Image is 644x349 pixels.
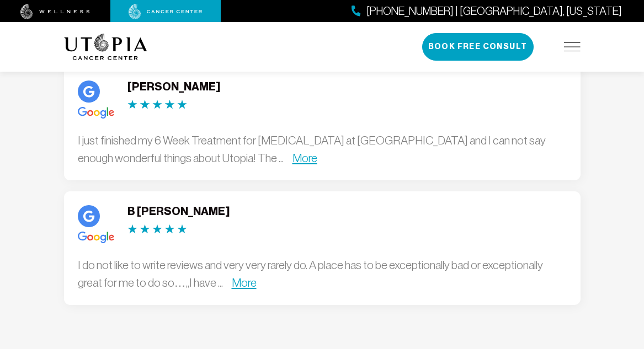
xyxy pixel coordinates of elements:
[20,4,90,19] img: wellness
[78,107,114,119] img: google
[127,224,187,234] img: Google Reviews
[78,80,100,103] img: google
[366,3,622,19] span: [PHONE_NUMBER] | [GEOGRAPHIC_DATA], [US_STATE]
[78,205,100,227] img: google
[422,33,534,61] button: Book Free Consult
[232,276,257,289] a: More
[129,4,203,19] img: cancer center
[127,100,187,110] img: Google Reviews
[292,152,317,164] a: More
[64,34,147,60] img: logo
[127,80,220,94] div: [PERSON_NAME]
[564,42,581,51] img: icon-hamburger
[352,3,622,19] a: [PHONE_NUMBER] | [GEOGRAPHIC_DATA], [US_STATE]
[78,132,567,167] div: I just finished my 6 Week Treatment for [MEDICAL_DATA] at [GEOGRAPHIC_DATA] and I can not say eno...
[127,205,230,218] div: B [PERSON_NAME]
[78,256,567,291] div: I do not like to write reviews and very very rarely do. A place has to be exceptionally bad or ex...
[78,232,114,243] img: google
